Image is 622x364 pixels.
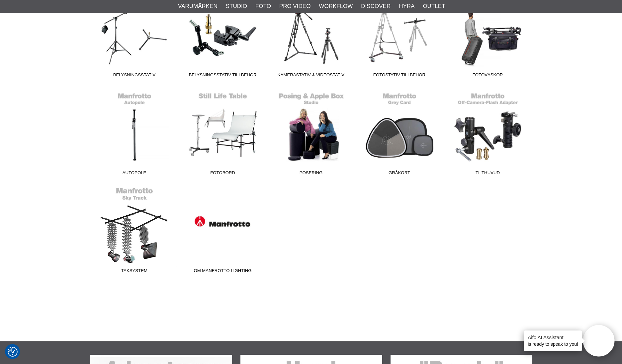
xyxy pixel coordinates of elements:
span: Fotoväskor [444,72,532,81]
button: Samtyckesinställningar [8,346,18,358]
span: Om Manfrotto Lighting [179,267,267,276]
a: Gråkort [355,89,444,179]
a: Autopole [90,89,179,179]
a: Fotobord [179,89,267,179]
span: Belysningsstativ Tillbehör [179,72,267,81]
a: Hyra [399,2,414,11]
span: Gråkort [355,170,444,179]
h4: Aifo AI Assistant [528,334,578,341]
span: Fotobord [179,170,267,179]
a: Discover [361,2,391,11]
span: Belysningsstativ [90,72,179,81]
a: Workflow [319,2,353,11]
span: Taksystem [90,267,179,276]
a: Varumärken [178,2,218,11]
span: Posering [267,170,355,179]
a: Om Manfrotto Lighting [179,187,267,276]
span: Fotostativ Tillbehör [355,72,444,81]
img: Revisit consent button [8,347,18,357]
span: Tilthuvud [444,170,532,179]
a: Posering [267,89,355,179]
span: Kamerastativ & Videostativ [267,72,355,81]
a: Tilthuvud [444,89,532,179]
span: Autopole [90,170,179,179]
div: is ready to speak to you! [524,330,582,351]
a: Pro Video [279,2,311,11]
a: Taksystem [90,187,179,276]
a: Outlet [423,2,445,11]
a: Studio [226,2,247,11]
a: Foto [255,2,271,11]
